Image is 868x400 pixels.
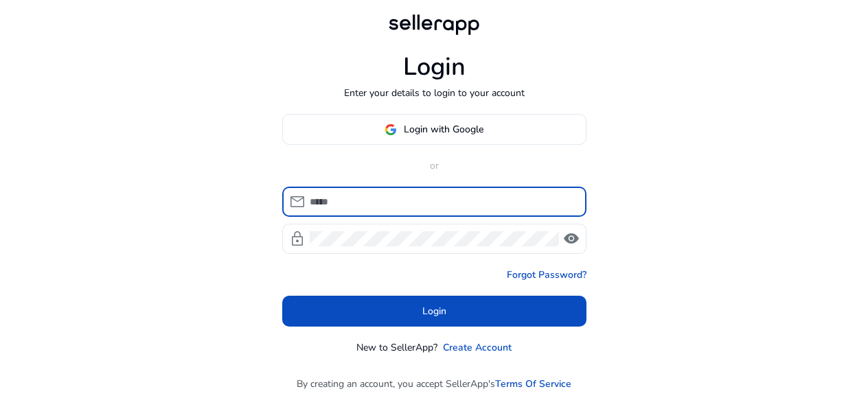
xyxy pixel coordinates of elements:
[282,158,586,173] p: or
[344,86,525,100] p: Enter your details to login to your account
[282,114,586,145] button: Login with Google
[563,231,580,247] span: visibility
[282,296,586,327] button: Login
[356,340,437,355] p: New to SellerApp?
[495,377,571,391] a: Terms Of Service
[404,122,483,137] span: Login with Google
[443,340,512,355] a: Create Account
[403,52,466,82] h1: Login
[507,268,586,282] a: Forgot Password?
[289,193,306,210] span: mail
[385,123,397,136] img: google-logo.svg
[422,304,446,318] span: Login
[289,231,306,247] span: lock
